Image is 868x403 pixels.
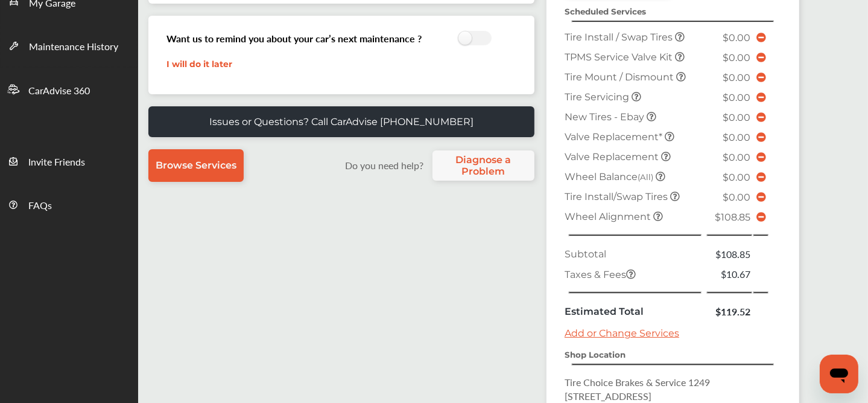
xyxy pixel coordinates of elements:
span: Wheel Balance [565,171,656,182]
p: Issues or Questions? Call CarAdvise [PHONE_NUMBER] [209,116,474,127]
td: $108.85 [706,244,753,264]
span: $0.00 [723,192,750,203]
span: Tire Install/Swap Tires [565,191,670,202]
td: Subtotal [562,244,706,264]
span: Tire Mount / Dismount [565,71,676,83]
td: $119.52 [706,301,753,321]
strong: Shop Location [565,350,626,359]
strong: Scheduled Services [565,7,646,16]
a: Add or Change Services [565,327,679,339]
span: TPMS Service Valve Kit [565,51,675,63]
a: I will do it later [166,59,232,69]
td: $10.67 [706,264,753,284]
td: Estimated Total [562,301,706,321]
h3: Want us to remind you about your car’s next maintenance ? [166,31,422,45]
span: $0.00 [723,72,750,83]
span: FAQs [28,198,52,214]
a: Diagnose a Problem [432,150,534,181]
span: Taxes & Fees [565,269,636,280]
span: New Tires - Ebay [565,111,647,123]
span: Wheel Alignment [565,211,653,222]
span: Diagnose a Problem [439,154,528,177]
span: Maintenance History [29,39,118,55]
span: [STREET_ADDRESS] [565,389,651,403]
span: $0.00 [723,132,750,143]
span: Valve Replacement* [565,131,665,143]
span: Browse Services [156,160,236,171]
a: Browse Services [148,149,244,182]
span: $0.00 [723,92,750,103]
span: CarAdvise 360 [28,83,90,99]
span: Tire Servicing [565,91,632,103]
iframe: Button to launch messaging window [820,355,858,393]
span: $0.00 [723,32,750,44]
span: $0.00 [723,52,750,63]
span: $0.00 [723,112,750,123]
span: Tire Install / Swap Tires [565,31,675,43]
span: Invite Friends [28,155,85,170]
small: (All) [638,172,653,182]
span: $0.00 [723,172,750,183]
label: Do you need help? [340,158,429,172]
a: Maintenance History [1,24,138,67]
span: $0.00 [723,152,750,163]
span: Valve Replacement [565,151,661,163]
a: Issues or Questions? Call CarAdvise [PHONE_NUMBER] [148,106,534,137]
span: $108.85 [715,211,750,223]
span: Tire Choice Brakes & Service 1249 [565,375,710,389]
